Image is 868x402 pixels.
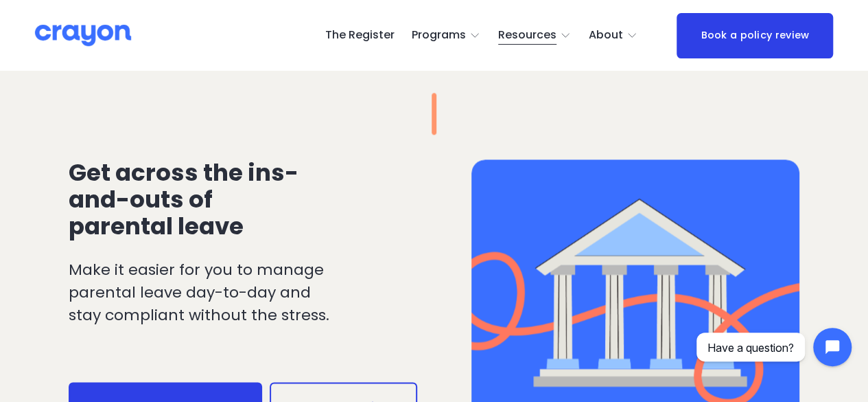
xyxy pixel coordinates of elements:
[498,25,556,45] span: Resources
[412,25,481,47] a: folder dropdown
[589,25,623,45] span: About
[35,23,131,47] img: Crayon
[325,25,394,47] a: The Register
[69,258,330,326] p: Make it easier for you to manage parental leave day-to-day and stay compliant without the stress.
[677,13,833,58] a: Book a policy review
[498,25,572,47] a: folder dropdown
[412,25,466,45] span: Programs
[589,25,638,47] a: folder dropdown
[69,156,298,243] span: Get across the ins-and-outs of parental leave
